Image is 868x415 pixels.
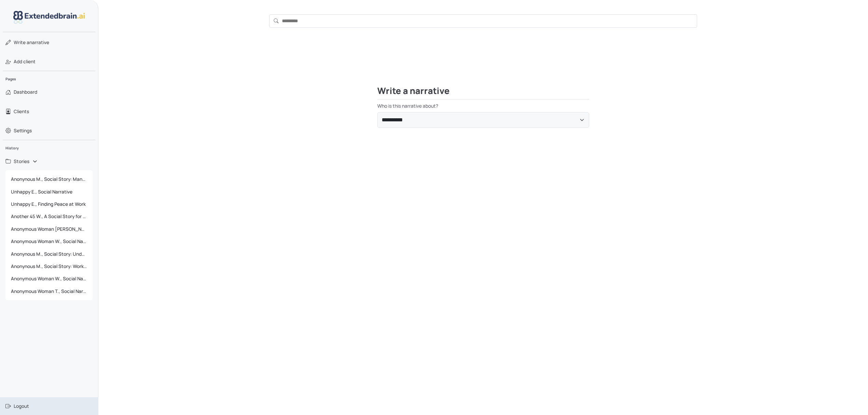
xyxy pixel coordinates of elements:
a: Anonymous Woman W., Social Narrative [5,235,93,247]
img: logo [13,11,85,24]
a: Another 45 W., A Social Story for Building a Better Relationship [5,210,93,223]
label: Who is this narrative about? [377,102,589,109]
a: Unhappy E., Finding Peace at Work [5,198,93,210]
span: Anonymous Woman W., Social Narrative [8,235,90,247]
span: Settings [14,127,32,134]
span: Logout [14,403,29,410]
a: Anonymous Woman T., Social Narrative [5,285,93,297]
span: Clients [14,108,29,115]
span: Anonymous Woman T., Social Narrative [8,285,90,297]
a: Unhappy E., Social Narrative [5,186,93,198]
span: Anonynous M., Social Story: Understanding and Managing Frustration [8,248,90,260]
a: Anonymous Woman W., Social Narrative [5,272,93,285]
span: Unhappy E., Finding Peace at Work [8,198,90,210]
span: Unhappy E., Social Narrative [8,186,90,198]
span: Another 45 W., A Social Story for Building a Better Relationship [8,210,90,223]
span: Stories [14,158,29,165]
span: Anonynous M., Social Story: Managing Changes in Travel Plans [8,173,90,185]
a: Anonynous M., Social Story: Managing Changes in Travel Plans [5,173,93,185]
span: Add client [14,58,36,65]
h2: Write a narrative [377,86,589,99]
span: narrative [14,39,49,46]
a: Anonynous M., Social Story: Working Together to Improve Our Relationship [5,260,93,272]
a: Anonynous M., Social Story: Understanding and Managing Frustration [5,248,93,260]
span: Anonynous M., Social Story: Working Together to Improve Our Relationship [8,260,90,272]
span: Dashboard [14,89,37,95]
span: Anonymous Woman [PERSON_NAME], Social Story: Managing Messy Situations with Kindness [8,223,90,235]
span: Write a [14,39,29,45]
span: Anonymous Woman W., Social Narrative [8,272,90,285]
a: Anonymous Woman [PERSON_NAME], Social Story: Managing Messy Situations with Kindness [5,223,93,235]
